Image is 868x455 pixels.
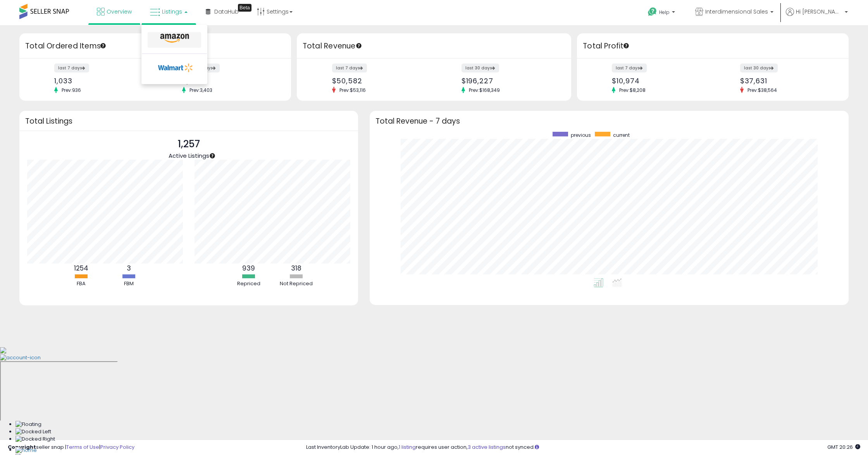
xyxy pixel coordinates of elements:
[642,1,683,25] a: Help
[54,77,149,85] div: 1,033
[705,8,768,16] span: Interdimensional Sales
[226,280,272,288] div: Repriced
[15,428,51,436] img: Docked Left
[238,4,251,12] div: Tooltip anchor
[182,77,277,85] div: 3,978
[303,41,565,52] h3: Total Revenue
[465,87,504,93] span: Prev: $168,349
[744,87,781,93] span: Prev: $38,564
[169,152,209,160] span: Active Listings
[74,264,88,273] b: 1254
[162,8,182,16] span: Listings
[612,64,647,72] label: last 7 days
[613,132,630,138] span: current
[127,264,131,273] b: 3
[209,152,216,159] div: Tooltip anchor
[375,118,843,124] h3: Total Revenue - 7 days
[291,264,301,273] b: 318
[214,8,239,16] span: DataHub
[107,8,132,16] span: Overview
[169,137,209,152] p: 1,257
[332,64,367,72] label: last 7 days
[25,41,285,52] h3: Total Ordered Items
[740,77,835,85] div: $37,631
[186,87,216,93] span: Prev: 3,403
[100,42,107,49] div: Tooltip anchor
[242,264,255,273] b: 939
[15,447,37,454] img: Home
[740,64,778,72] label: last 30 days
[786,8,848,25] a: Hi [PERSON_NAME]
[659,9,670,16] span: Help
[54,64,89,72] label: last 7 days
[615,87,649,93] span: Prev: $8,208
[25,118,352,124] h3: Total Listings
[648,7,657,17] i: Get Help
[355,42,362,49] div: Tooltip anchor
[571,132,591,138] span: previous
[462,77,558,85] div: $196,227
[15,421,41,428] img: Floating
[58,280,105,288] div: FBA
[273,280,320,288] div: Not Repriced
[623,42,630,49] div: Tooltip anchor
[58,87,85,93] span: Prev: 936
[583,41,843,52] h3: Total Profit
[612,77,707,85] div: $10,974
[796,8,842,16] span: Hi [PERSON_NAME]
[106,280,152,288] div: FBM
[336,87,370,93] span: Prev: $53,116
[15,436,55,443] img: Docked Right
[332,77,428,85] div: $50,582
[462,64,499,72] label: last 30 days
